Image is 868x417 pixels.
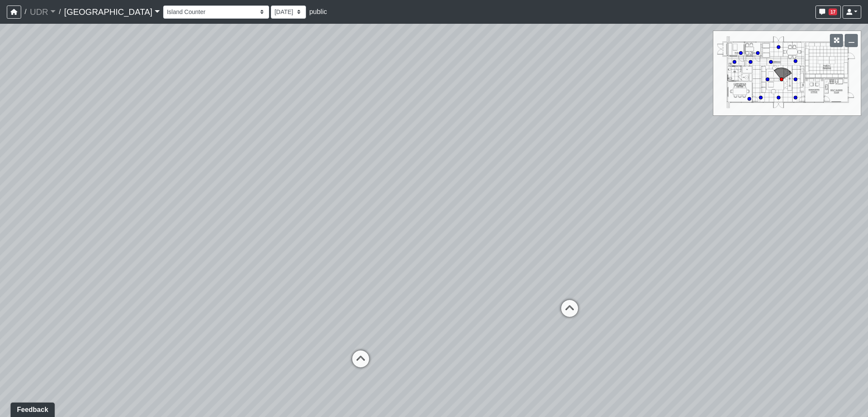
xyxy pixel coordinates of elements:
[815,6,841,19] button: 17
[309,8,327,15] span: public
[30,3,55,20] a: UDR
[6,400,56,417] iframe: Ybug feedback widget
[56,3,64,20] span: /
[64,3,159,20] a: [GEOGRAPHIC_DATA]
[21,3,30,20] span: /
[829,8,837,15] span: 17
